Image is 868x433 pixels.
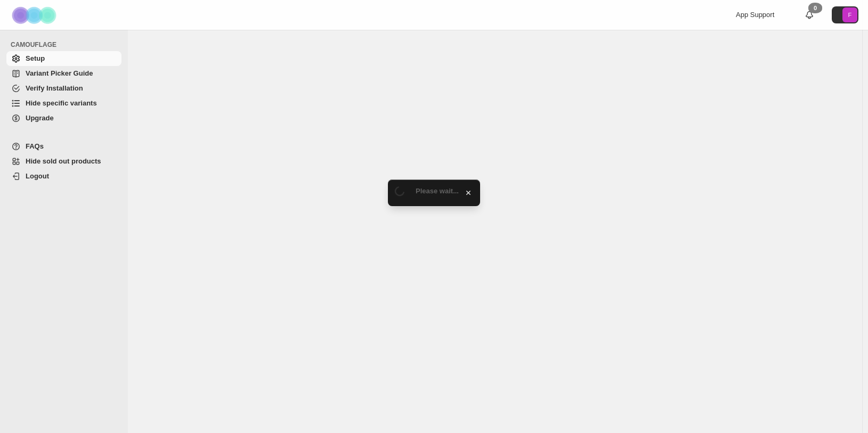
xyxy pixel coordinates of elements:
a: Variant Picker Guide [6,66,121,81]
span: Variant Picker Guide [26,69,93,77]
span: CAMOUFLAGE [11,40,123,49]
a: 0 [804,10,815,20]
a: FAQs [6,139,121,154]
a: Setup [6,51,121,66]
div: 0 [808,3,822,13]
span: Verify Installation [26,84,83,92]
span: Setup [26,54,45,62]
a: Hide specific variants [6,96,121,111]
text: F [848,12,852,18]
span: Avatar with initials F [842,7,857,22]
span: Please wait... [416,187,459,195]
span: Upgrade [26,114,54,122]
span: Hide sold out products [26,157,101,165]
span: Hide specific variants [26,99,97,107]
img: Camouflage [9,1,62,30]
span: FAQs [26,142,44,150]
a: Logout [6,169,121,184]
button: Avatar with initials F [832,6,858,23]
a: Upgrade [6,111,121,126]
a: Hide sold out products [6,154,121,169]
a: Verify Installation [6,81,121,96]
span: App Support [736,11,774,19]
span: Logout [26,172,49,180]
